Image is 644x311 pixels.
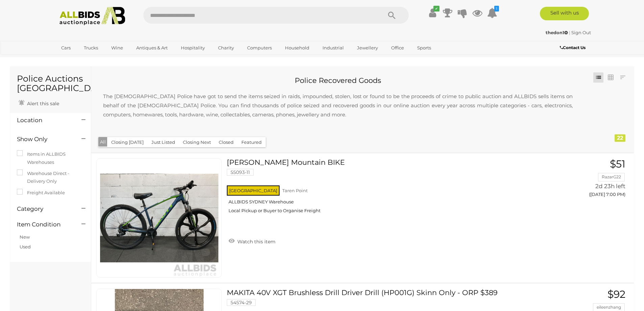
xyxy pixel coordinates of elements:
a: Contact Us [560,44,587,51]
a: Industrial [318,42,348,53]
a: Wine [107,42,127,53]
span: | [569,30,570,35]
a: 1 [487,7,497,19]
h4: Location [17,117,71,124]
a: Sports [413,42,435,53]
h2: Police Recovered Goods [96,76,579,84]
span: Watch this item [236,239,276,245]
i: ✔ [433,6,439,12]
label: Items in ALLBIDS Warehouses [17,150,84,166]
a: Cars [57,42,75,53]
button: Closing [DATE] [107,137,148,148]
a: Alert this sale [17,98,61,108]
a: Trucks [79,42,102,53]
a: Office [387,42,408,53]
a: Hospitality [176,42,209,53]
h4: Show Only [17,136,71,142]
b: Contact Us [560,45,586,50]
a: [GEOGRAPHIC_DATA] [57,53,114,65]
button: Search [375,7,409,24]
a: thedon1 [546,30,569,35]
button: Closing Next [179,137,215,148]
span: Alert this sale [25,101,59,107]
div: 22 [615,134,625,142]
span: $51 [610,158,625,170]
a: Household [281,42,314,53]
button: All [98,137,108,147]
a: [PERSON_NAME] Mountain BIKE 55093-11 [GEOGRAPHIC_DATA] Taren Point ALLBIDS SYDNEY Warehouse Local... [232,158,538,219]
p: The [DEMOGRAPHIC_DATA] Police have got to send the items seized in raids, impounded, stolen, lost... [96,85,579,126]
a: Computers [243,42,276,53]
a: $51 RazarG22 2d 23h left ([DATE] 7:00 PM) [549,158,627,201]
a: Antiques & Art [132,42,172,53]
i: 1 [494,6,499,12]
label: Warehouse Direct - Delivery Only [17,170,84,185]
a: Sell with us [540,7,589,20]
a: New [20,234,30,240]
button: Closed [215,137,238,148]
a: ✔ [428,7,438,19]
button: Just Listed [147,137,179,148]
h1: Police Auctions [GEOGRAPHIC_DATA] [17,74,84,93]
strong: thedon1 [546,30,568,35]
a: Used [20,244,31,249]
a: Watch this item [227,236,277,246]
a: Jewellery [353,42,382,53]
h4: Category [17,206,71,212]
label: Freight Available [17,189,65,197]
a: Sign Out [571,30,591,35]
span: $92 [607,288,625,301]
img: Allbids.com.au [56,7,129,25]
img: 55093-11a.jpeg [100,159,218,277]
h4: Item Condition [17,221,71,228]
a: Charity [214,42,238,53]
button: Featured [237,137,266,148]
